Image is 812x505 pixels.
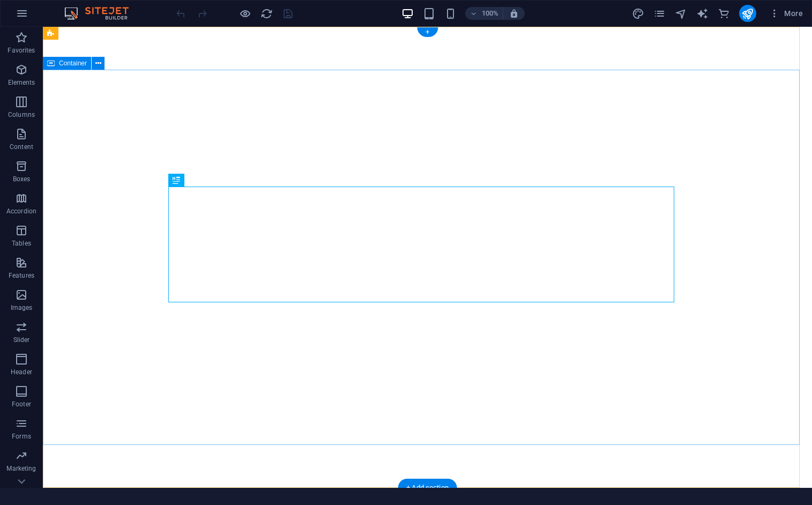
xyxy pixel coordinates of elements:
div: + [417,27,438,37]
button: 100% [465,7,503,20]
button: pages [653,7,666,20]
div: + Add section [398,479,457,497]
i: Publish [741,8,754,20]
p: Images [11,303,33,312]
button: commerce [718,7,731,20]
button: reload [260,7,273,20]
p: Header [11,368,32,376]
i: On resize automatically adjust zoom level to fit chosen device. [509,9,519,18]
p: Slider [13,336,30,344]
span: Container [59,60,87,66]
p: Boxes [13,175,31,183]
p: Marketing [6,464,36,473]
button: text_generator [696,7,709,20]
p: Features [9,271,34,280]
i: AI Writer [696,8,709,20]
p: Favorites [8,46,35,55]
p: Forms [12,432,31,441]
button: publish [739,5,756,22]
p: Accordion [6,207,36,216]
p: Content [10,143,33,151]
i: Design (Ctrl+Alt+Y) [632,8,644,20]
p: Footer [12,400,31,409]
i: Reload page [260,8,273,20]
button: Click here to leave preview mode and continue editing [239,7,251,20]
p: Tables [12,239,31,248]
span: More [769,8,803,19]
h6: 100% [481,7,498,20]
button: design [632,7,645,20]
i: Navigator [675,8,687,20]
img: Editor Logo [62,7,142,20]
button: navigator [675,7,688,20]
p: Columns [8,110,35,119]
button: More [765,5,807,22]
p: Elements [8,78,35,87]
i: Pages (Ctrl+Alt+S) [653,8,666,20]
i: Commerce [718,8,730,20]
